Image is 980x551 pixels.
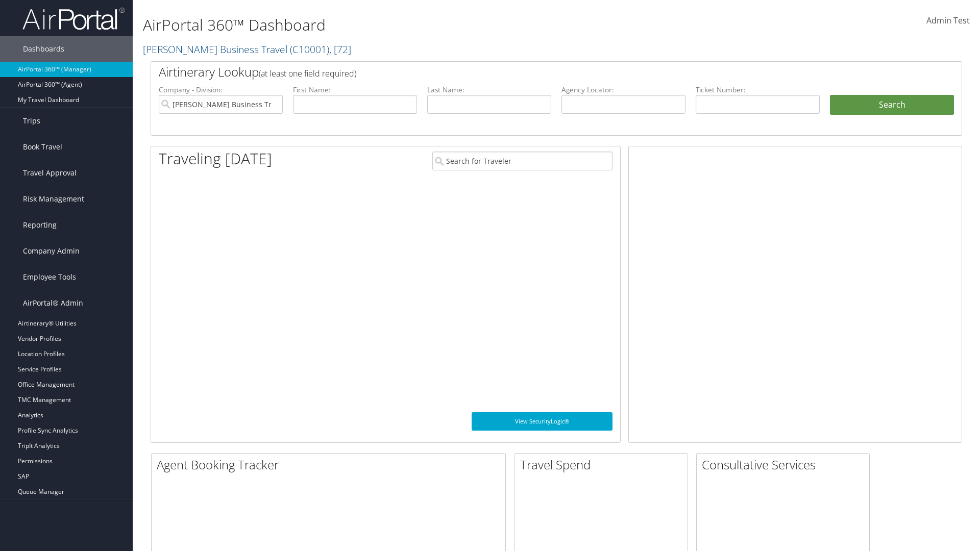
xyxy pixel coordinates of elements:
h2: Airtinerary Lookup [159,63,887,81]
a: Admin Test [926,5,970,37]
span: Admin Test [926,15,970,26]
span: Travel Approval [23,160,77,186]
span: Book Travel [23,134,62,160]
label: Ticket Number: [696,85,820,95]
a: [PERSON_NAME] Business Travel [143,42,351,56]
h1: AirPortal 360™ Dashboard [143,14,694,36]
span: AirPortal® Admin [23,290,83,316]
img: airportal-logo.png [22,7,125,31]
h1: Traveling [DATE] [159,148,272,169]
span: , [ 72 ] [329,42,351,56]
span: Employee Tools [23,264,76,290]
h2: Agent Booking Tracker [157,456,505,473]
h2: Consultative Services [702,456,869,473]
span: ( C10001 ) [290,42,329,56]
input: Search for Traveler [432,152,612,170]
h2: Travel Spend [520,456,688,473]
label: Company - Division: [159,85,283,95]
a: View SecurityLogic® [472,412,612,431]
span: (at least one field required) [259,68,356,79]
span: Dashboards [23,36,64,62]
span: Company Admin [23,238,80,264]
span: Reporting [23,212,57,238]
label: Agency Locator: [561,85,685,95]
span: Risk Management [23,186,84,212]
label: First Name: [293,85,417,95]
label: Last Name: [427,85,551,95]
button: Search [830,95,954,115]
span: Trips [23,108,40,134]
